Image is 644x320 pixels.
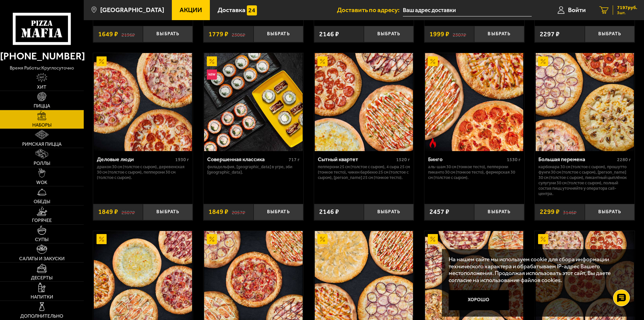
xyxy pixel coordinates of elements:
[449,256,624,284] p: На нашем сайте мы используем cookie для сбора информации технического характера и обрабатываем IP...
[585,204,635,220] button: Выбрать
[175,157,189,163] span: 1930 г
[403,4,532,16] input: Ваш адрес доставки
[37,85,46,90] span: Хит
[538,156,615,163] div: Большая перемена
[143,26,193,42] button: Выбрать
[22,142,62,147] span: Римская пицца
[563,209,576,215] s: 3146 ₽
[20,314,63,319] span: Дополнительно
[585,26,635,42] button: Выбрать
[97,234,107,244] img: Акционный
[98,31,118,38] span: 1649 ₽
[254,26,303,42] button: Выбрать
[424,53,524,151] a: АкционныйОстрое блюдоБинго
[428,156,505,163] div: Бинго
[540,31,560,38] span: 2297 ₽
[203,53,303,151] a: АкционныйНовинкаСовершенная классика
[319,209,339,215] span: 2146 ₽
[314,53,414,151] a: АкционныйСытный квартет
[396,157,410,163] span: 1520 г
[364,204,414,220] button: Выбрать
[32,123,51,128] span: Наборы
[209,31,228,38] span: 1779 ₽
[449,290,509,310] button: Хорошо
[428,234,438,244] img: Акционный
[538,56,548,66] img: Акционный
[536,53,634,151] img: Большая перемена
[97,164,189,180] p: Дракон 30 см (толстое с сыром), Деревенская 30 см (толстое с сыром), Пепперони 30 см (толстое с с...
[453,31,466,38] s: 2307 ₽
[319,31,339,38] span: 2146 ₽
[121,31,135,38] s: 2196 ₽
[428,56,438,66] img: Акционный
[36,180,47,185] span: WOK
[247,5,257,15] img: 15daf4d41897b9f0e9f617042186c801.svg
[100,7,164,13] span: [GEOGRAPHIC_DATA]
[318,156,395,163] div: Сытный квартет
[617,157,631,163] span: 2280 г
[207,56,217,66] img: Акционный
[31,276,52,280] span: Десерты
[98,209,118,215] span: 1849 ₽
[143,204,193,220] button: Выбрать
[93,53,193,151] a: АкционныйДеловые люди
[474,26,524,42] button: Выбрать
[429,209,449,215] span: 2457 ₽
[617,5,637,10] span: 7197 руб.
[207,234,217,244] img: Акционный
[94,53,192,151] img: Деловые люди
[209,209,228,215] span: 1849 ₽
[218,7,245,13] span: Доставка
[34,104,50,108] span: Пицца
[568,7,586,13] span: Войти
[617,11,637,15] span: 3 шт.
[289,157,300,163] span: 717 г
[180,7,202,13] span: Акции
[364,26,414,42] button: Выбрать
[507,157,521,163] span: 1530 г
[540,209,560,215] span: 2299 ₽
[474,204,524,220] button: Выбрать
[207,164,300,175] p: Филадельфия, [GEOGRAPHIC_DATA] в угре, Эби [GEOGRAPHIC_DATA].
[232,31,245,38] s: 2306 ₽
[535,53,635,151] a: АкционныйБольшая перемена
[429,31,449,38] span: 1999 ₽
[97,156,174,163] div: Деловые люди
[34,161,50,166] span: Роллы
[31,295,53,300] span: Напитки
[97,56,107,66] img: Акционный
[428,138,438,148] img: Острое блюдо
[538,164,631,196] p: Карбонара 30 см (толстое с сыром), Прошутто Фунги 30 см (толстое с сыром), [PERSON_NAME] 30 см (т...
[207,156,287,163] div: Совершенная классика
[315,53,413,151] img: Сытный квартет
[428,164,521,180] p: Аль-Шам 30 см (тонкое тесто), Пепперони Пиканто 30 см (тонкое тесто), Фермерская 30 см (толстое с...
[425,53,523,151] img: Бинго
[254,204,303,220] button: Выбрать
[337,7,403,13] span: Доставить по адресу:
[34,199,50,204] span: Обеды
[35,237,48,242] span: Супы
[19,257,65,261] span: Салаты и закуски
[318,164,410,180] p: Пепперони 25 см (толстое с сыром), 4 сыра 25 см (тонкое тесто), Чикен Барбекю 25 см (толстое с сы...
[232,209,245,215] s: 2057 ₽
[207,70,217,80] img: Новинка
[121,209,135,215] s: 2507 ₽
[538,234,548,244] img: Акционный
[317,234,328,244] img: Акционный
[317,56,328,66] img: Акционный
[204,53,302,151] img: Совершенная классика
[32,218,52,223] span: Горячее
